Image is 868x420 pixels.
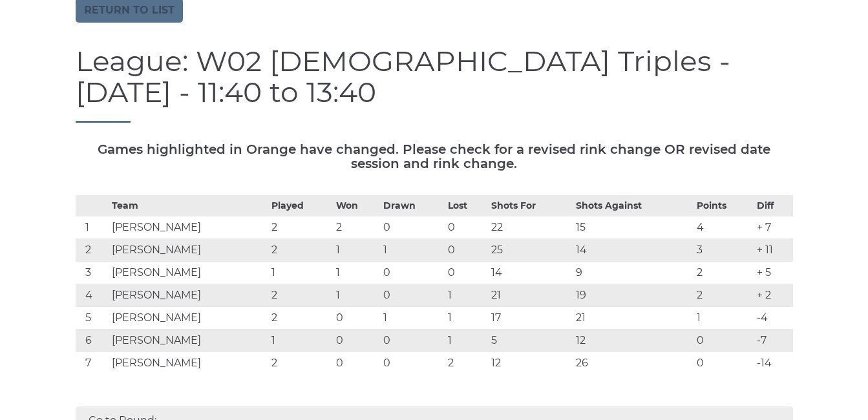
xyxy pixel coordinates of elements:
[380,216,445,238] td: 0
[76,284,109,306] td: 4
[488,352,573,374] td: 12
[76,238,109,261] td: 2
[693,261,754,284] td: 2
[76,306,109,329] td: 5
[573,216,693,238] td: 15
[76,216,109,238] td: 1
[573,238,693,261] td: 14
[573,329,693,352] td: 12
[268,261,333,284] td: 1
[445,261,488,284] td: 0
[76,45,793,123] h1: League: W02 [DEMOGRAPHIC_DATA] Triples - [DATE] - 11:40 to 13:40
[445,238,488,261] td: 0
[109,261,268,284] td: [PERSON_NAME]
[693,195,754,216] th: Points
[445,352,488,374] td: 2
[333,195,380,216] th: Won
[754,352,792,374] td: -14
[693,352,754,374] td: 0
[754,238,792,261] td: + 11
[488,216,573,238] td: 22
[333,238,380,261] td: 1
[109,352,268,374] td: [PERSON_NAME]
[268,306,333,329] td: 2
[445,306,488,329] td: 1
[754,306,792,329] td: -4
[333,306,380,329] td: 0
[573,261,693,284] td: 9
[693,284,754,306] td: 2
[445,216,488,238] td: 0
[333,329,380,352] td: 0
[573,352,693,374] td: 26
[268,329,333,352] td: 1
[333,284,380,306] td: 1
[754,261,792,284] td: + 5
[445,284,488,306] td: 1
[380,306,445,329] td: 1
[268,352,333,374] td: 2
[380,261,445,284] td: 0
[754,329,792,352] td: -7
[268,238,333,261] td: 2
[109,306,268,329] td: [PERSON_NAME]
[573,306,693,329] td: 21
[333,216,380,238] td: 2
[488,261,573,284] td: 14
[333,261,380,284] td: 1
[445,329,488,352] td: 1
[268,195,333,216] th: Played
[445,195,488,216] th: Lost
[380,329,445,352] td: 0
[693,238,754,261] td: 3
[488,238,573,261] td: 25
[109,216,268,238] td: [PERSON_NAME]
[109,329,268,352] td: [PERSON_NAME]
[333,352,380,374] td: 0
[693,329,754,352] td: 0
[380,238,445,261] td: 1
[76,352,109,374] td: 7
[76,329,109,352] td: 6
[754,195,792,216] th: Diff
[693,216,754,238] td: 4
[380,352,445,374] td: 0
[380,195,445,216] th: Drawn
[488,329,573,352] td: 5
[573,284,693,306] td: 19
[109,284,268,306] td: [PERSON_NAME]
[268,216,333,238] td: 2
[109,195,268,216] th: Team
[573,195,693,216] th: Shots Against
[754,216,792,238] td: + 7
[693,306,754,329] td: 1
[488,284,573,306] td: 21
[488,306,573,329] td: 17
[109,238,268,261] td: [PERSON_NAME]
[268,284,333,306] td: 2
[76,261,109,284] td: 3
[488,195,573,216] th: Shots For
[380,284,445,306] td: 0
[76,142,793,171] h5: Games highlighted in Orange have changed. Please check for a revised rink change OR revised date ...
[754,284,792,306] td: + 2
